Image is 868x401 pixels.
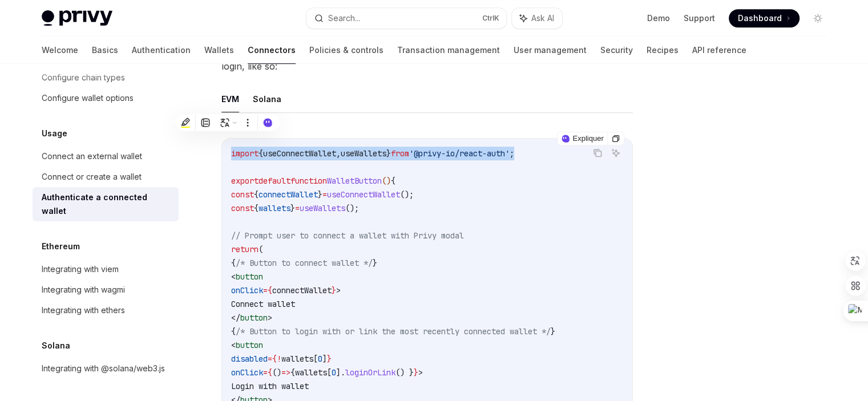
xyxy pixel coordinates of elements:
span: { [290,367,295,378]
span: } [386,148,391,159]
span: WalletButton [327,176,382,186]
span: { [272,354,277,364]
a: Connect or create a wallet [33,167,179,187]
span: } [318,189,322,200]
span: = [268,354,272,364]
span: 0 [318,354,322,364]
span: from [391,148,409,159]
span: } [327,354,332,364]
a: Dashboard [729,9,800,27]
a: Basics [92,37,118,64]
button: Toggle dark mode [809,9,827,27]
span: const [231,203,254,213]
span: () [272,367,281,378]
span: onClick [231,285,263,295]
span: connectWallet [259,189,318,200]
span: => [281,367,290,378]
span: useConnectWallet [263,148,336,159]
span: onClick [231,367,263,378]
button: Solana [253,86,281,112]
a: Transaction management [397,37,500,64]
span: /* Button to login with or link the most recently connected wallet */ [236,326,551,337]
span: useWallets [300,203,345,213]
span: '@privy-io/react-auth' [409,148,510,159]
span: Dashboard [738,13,782,24]
span: (); [400,189,414,200]
div: Integrating with viem [42,262,119,276]
span: ! [277,354,281,364]
span: button [240,313,268,323]
button: Ask AI [512,8,562,29]
a: Policies & controls [309,37,383,64]
span: [ [313,354,318,364]
span: button [236,340,263,350]
div: Connect or create a wallet [42,170,142,184]
span: disabled [231,354,268,364]
a: Connectors [248,37,296,64]
span: > [418,367,423,378]
span: < [231,340,236,350]
a: Demo [647,13,670,24]
span: { [231,326,236,337]
span: { [268,367,272,378]
span: /* Button to connect wallet */ [236,258,373,268]
div: Search... [328,11,360,25]
a: Connect an external wallet [33,146,179,167]
a: User management [514,37,587,64]
img: light logo [42,10,112,26]
span: [ [327,367,332,378]
span: { [268,285,272,295]
a: Authentication [132,37,191,64]
span: // Prompt user to connect a wallet with Privy modal [231,230,464,241]
a: Wallets [204,37,234,64]
button: Search...CtrlK [306,8,506,29]
span: function [290,176,327,186]
span: wallets [295,367,327,378]
h5: Ethereum [42,240,80,253]
span: ]. [336,367,345,378]
button: Copy the contents from the code block [590,145,605,160]
span: () [382,176,391,186]
span: { [231,258,236,268]
a: API reference [692,37,746,64]
a: Integrating with @solana/web3.js [33,358,179,379]
a: Support [684,13,715,24]
span: Ask AI [531,13,554,24]
h5: Usage [42,127,67,140]
span: useWallets [341,148,386,159]
span: export [231,176,259,186]
span: > [268,313,272,323]
a: Integrating with wagmi [33,280,179,300]
span: { [254,203,259,213]
span: const [231,189,254,200]
span: } [332,285,336,295]
span: ] [322,354,327,364]
a: Authenticate a connected wallet [33,187,179,221]
button: EVM [221,86,239,112]
span: wallets [281,354,313,364]
span: } [373,258,377,268]
div: Integrating with wagmi [42,283,125,297]
span: Connect wallet [231,299,295,309]
span: { [254,189,259,200]
div: Integrating with @solana/web3.js [42,362,165,375]
span: < [231,272,236,282]
span: ; [510,148,514,159]
span: { [259,148,263,159]
button: Ask AI [608,145,623,160]
span: } [414,367,418,378]
div: Configure wallet options [42,91,134,105]
span: = [322,189,327,200]
span: = [263,367,268,378]
span: } [290,203,295,213]
a: Security [600,37,633,64]
span: connectWallet [272,285,332,295]
a: Integrating with viem [33,259,179,280]
a: Configure wallet options [33,88,179,108]
span: () } [395,367,414,378]
span: useConnectWallet [327,189,400,200]
span: button [236,272,263,282]
span: default [259,176,290,186]
span: loginOrLink [345,367,395,378]
span: 0 [332,367,336,378]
